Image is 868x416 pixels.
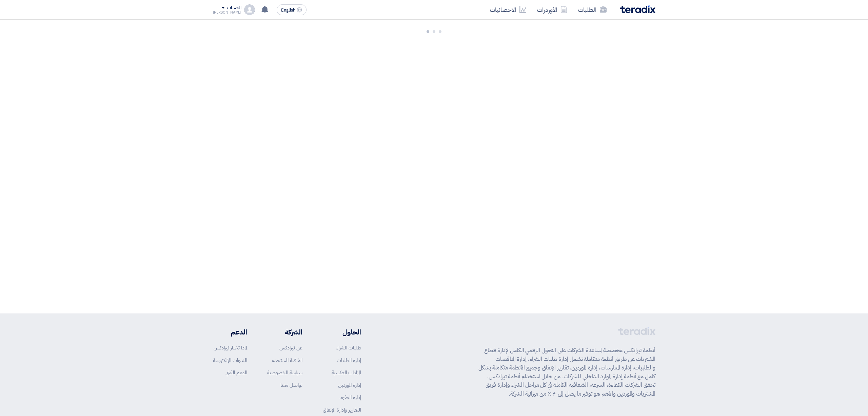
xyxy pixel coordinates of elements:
[244,4,255,15] img: profile_test.png
[336,344,361,351] a: طلبات الشراء
[337,357,361,364] a: إدارة الطلبات
[267,369,302,376] a: سياسة الخصوصية
[281,8,295,13] span: English
[213,11,242,14] div: [PERSON_NAME]
[227,5,241,11] div: الحساب
[340,394,361,401] a: إدارة العقود
[532,2,573,18] a: الأوردرات
[279,344,302,351] a: عن تيرادكس
[267,327,302,337] li: الشركة
[323,327,361,337] li: الحلول
[213,327,247,337] li: الدعم
[277,4,307,15] button: English
[225,369,247,376] a: الدعم الفني
[280,381,302,389] a: تواصل معنا
[478,346,655,398] p: أنظمة تيرادكس مخصصة لمساعدة الشركات على التحول الرقمي الكامل لإدارة قطاع المشتريات عن طريق أنظمة ...
[620,5,655,13] img: Teradix logo
[332,369,361,376] a: المزادات العكسية
[573,2,612,18] a: الطلبات
[272,357,302,364] a: اتفاقية المستخدم
[338,381,361,389] a: إدارة الموردين
[323,406,361,414] a: التقارير وإدارة الإنفاق
[213,357,247,364] a: الندوات الإلكترونية
[214,344,247,351] a: لماذا تختار تيرادكس
[485,2,532,18] a: الاحصائيات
